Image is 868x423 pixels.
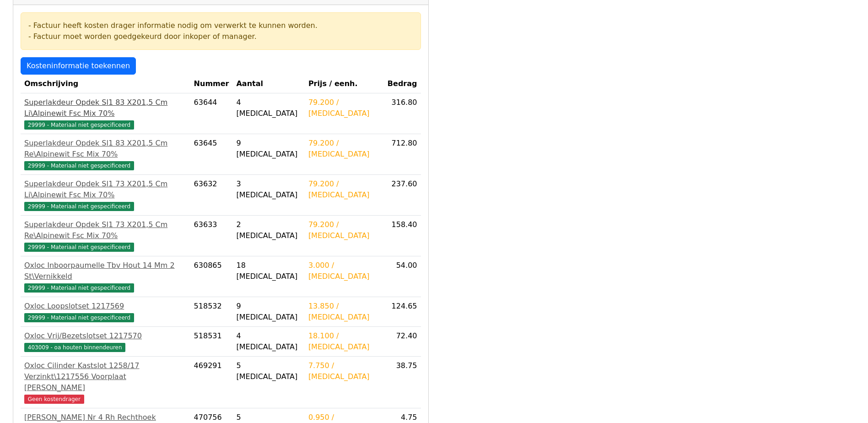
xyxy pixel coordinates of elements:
[308,301,379,323] div: 13.850 / [MEDICAL_DATA]
[24,138,187,171] a: Superlakdeur Opdek Sl1 83 X201,5 Cm Re\Alpinewit Fsc Mix 70%29999 - Materiaal niet gespecificeerd
[21,57,136,75] a: Kosteninformatie toekennen
[383,175,421,216] td: 237.60
[24,283,134,293] span: 29999 - Materiaal niet gespecificeerd
[308,331,379,352] div: 18.100 / [MEDICAL_DATA]
[383,256,421,297] td: 54.00
[236,179,301,201] div: 3 [MEDICAL_DATA]
[190,175,233,216] td: 63632
[236,331,301,352] div: 4 [MEDICAL_DATA]
[24,360,187,393] div: Oxloc Cilinder Kastslot 1258/17 Verzinkt\1217556 Voorplaat [PERSON_NAME]
[24,97,187,119] div: Superlakdeur Opdek Sl1 83 X201,5 Cm Li\Alpinewit Fsc Mix 70%
[236,138,301,160] div: 9 [MEDICAL_DATA]
[190,256,233,297] td: 630865
[24,343,125,352] span: 403009 - oa houten binnendeuren
[236,260,301,282] div: 18 [MEDICAL_DATA]
[24,219,187,241] div: Superlakdeur Opdek Sl1 73 X201,5 Cm Re\Alpinewit Fsc Mix 70%
[24,331,187,352] a: Oxloc Vrij/Bezetslotset 1217570403009 - oa houten binnendeuren
[236,301,301,323] div: 9 [MEDICAL_DATA]
[24,97,187,130] a: Superlakdeur Opdek Sl1 83 X201,5 Cm Li\Alpinewit Fsc Mix 70%29999 - Materiaal niet gespecificeerd
[24,260,187,282] div: Oxloc Inboorpaumelle Tbv Hout 14 Mm 2 St\Vernikkeld
[308,97,379,119] div: 79.200 / [MEDICAL_DATA]
[383,216,421,256] td: 158.40
[383,75,421,93] th: Bedrag
[24,179,187,211] a: Superlakdeur Opdek Sl1 73 X201,5 Cm Li\Alpinewit Fsc Mix 70%29999 - Materiaal niet gespecificeerd
[308,360,379,382] div: 7.750 / [MEDICAL_DATA]
[308,260,379,282] div: 3.000 / [MEDICAL_DATA]
[24,243,134,252] span: 29999 - Materiaal niet gespecificeerd
[232,75,304,93] th: Aantal
[24,138,187,160] div: Superlakdeur Opdek Sl1 83 X201,5 Cm Re\Alpinewit Fsc Mix 70%
[190,75,233,93] th: Nummer
[383,134,421,175] td: 712.80
[24,120,134,130] span: 29999 - Materiaal niet gespecificeerd
[305,75,383,93] th: Prijs / eenh.
[24,301,187,312] div: Oxloc Loopslotset 1217569
[190,357,233,408] td: 469291
[308,219,379,241] div: 79.200 / [MEDICAL_DATA]
[383,327,421,357] td: 72.40
[190,216,233,256] td: 63633
[28,20,413,31] div: - Factuur heeft kosten drager informatie nodig om verwerkt te kunnen worden.
[28,31,413,42] div: - Factuur moet worden goedgekeurd door inkoper of manager.
[383,297,421,327] td: 124.65
[24,202,134,211] span: 29999 - Materiaal niet gespecificeerd
[24,313,134,322] span: 29999 - Materiaal niet gespecificeerd
[236,360,301,382] div: 5 [MEDICAL_DATA]
[308,138,379,160] div: 79.200 / [MEDICAL_DATA]
[190,93,233,134] td: 63644
[24,331,187,342] div: Oxloc Vrij/Bezetslotset 1217570
[383,357,421,408] td: 38.75
[24,301,187,323] a: Oxloc Loopslotset 121756929999 - Materiaal niet gespecificeerd
[21,75,190,93] th: Omschrijving
[24,360,187,404] a: Oxloc Cilinder Kastslot 1258/17 Verzinkt\1217556 Voorplaat [PERSON_NAME]Geen kostendrager
[190,297,233,327] td: 518532
[24,179,187,201] div: Superlakdeur Opdek Sl1 73 X201,5 Cm Li\Alpinewit Fsc Mix 70%
[190,134,233,175] td: 63645
[24,395,84,404] span: Geen kostendrager
[236,219,301,241] div: 2 [MEDICAL_DATA]
[24,260,187,293] a: Oxloc Inboorpaumelle Tbv Hout 14 Mm 2 St\Vernikkeld29999 - Materiaal niet gespecificeerd
[383,93,421,134] td: 316.80
[190,327,233,357] td: 518531
[308,179,379,201] div: 79.200 / [MEDICAL_DATA]
[24,219,187,252] a: Superlakdeur Opdek Sl1 73 X201,5 Cm Re\Alpinewit Fsc Mix 70%29999 - Materiaal niet gespecificeerd
[236,97,301,119] div: 4 [MEDICAL_DATA]
[24,161,134,170] span: 29999 - Materiaal niet gespecificeerd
